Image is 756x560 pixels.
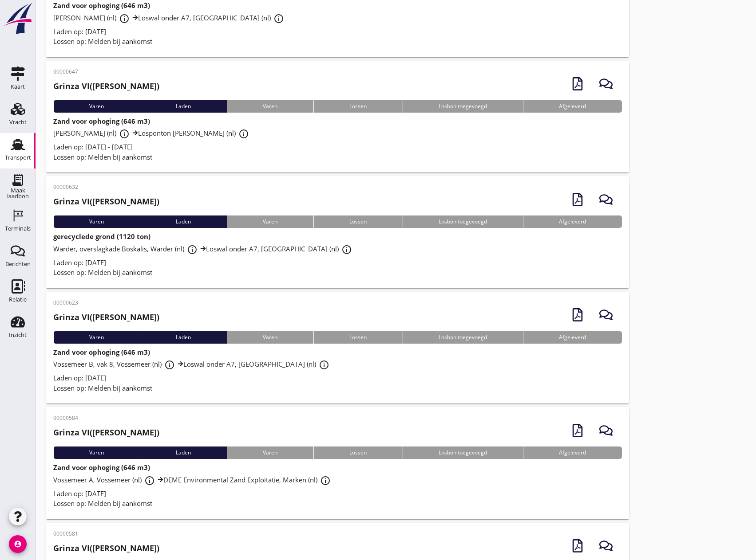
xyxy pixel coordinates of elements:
div: Lossen [313,100,403,113]
span: [PERSON_NAME] (nl) Loswal onder A7, [GEOGRAPHIC_DATA] (nl) [53,13,287,22]
div: Losbon toegevoegd [403,331,523,344]
div: Varen [227,331,313,344]
div: Afgeleverd [523,100,622,113]
h2: ([PERSON_NAME]) [53,427,159,439]
div: Berichten [5,261,31,267]
div: Losbon toegevoegd [403,215,523,228]
p: 00000632 [53,183,159,191]
span: Vossemeer A, Vossemeer (nl) DEME Environmental Zand Exploitatie, Marken (nl) [53,475,333,484]
div: Lossen [313,446,403,459]
div: Kaart [11,84,25,90]
span: Laden op: [DATE] [53,489,106,498]
i: info_outline [144,475,155,486]
strong: Grinza VI [53,312,90,322]
h2: ([PERSON_NAME]) [53,542,159,554]
div: Varen [53,215,140,228]
span: Laden op: [DATE] [53,27,106,36]
a: 00000623Grinza VI([PERSON_NAME])VarenLadenVarenLossenLosbon toegevoegdAfgeleverdZand voor ophogin... [46,292,629,404]
a: 00000647Grinza VI([PERSON_NAME])VarenLadenVarenLossenLosbon toegevoegdAfgeleverdZand voor ophogin... [46,61,629,173]
i: account_circle [9,535,27,553]
p: 00000581 [53,530,159,538]
div: Lossen [313,215,403,228]
div: Transport [5,155,31,161]
span: Laden op: [DATE] [53,373,106,382]
div: Lossen [313,331,403,344]
span: Lossen op: Melden bij aankomst [53,499,152,508]
div: Afgeleverd [523,446,622,459]
div: Vracht [9,119,27,125]
div: Losbon toegevoegd [403,446,523,459]
div: Afgeleverd [523,331,622,344]
a: 00000632Grinza VI([PERSON_NAME])VarenLadenVarenLossenLosbon toegevoegdAfgeleverdgerecyclede grond... [46,176,629,288]
strong: Zand voor ophoging (646 m3) [53,348,150,356]
i: info_outline [273,13,284,24]
div: Varen [53,331,140,344]
div: Relatie [9,297,27,302]
div: Varen [227,446,313,459]
div: Laden [140,100,227,113]
p: 00000584 [53,414,159,422]
strong: Zand voor ophoging (646 m3) [53,1,150,10]
strong: Grinza VI [53,81,90,91]
span: Lossen op: Melden bij aankomst [53,153,152,161]
span: Laden op: [DATE] [53,258,106,267]
div: Losbon toegevoegd [403,100,523,113]
h2: ([PERSON_NAME]) [53,80,159,92]
i: info_outline [238,129,249,139]
div: Inzicht [9,332,27,338]
img: logo-small.a267ee39.svg [2,2,34,35]
div: Varen [227,215,313,228]
i: info_outline [119,129,130,139]
a: 00000584Grinza VI([PERSON_NAME])VarenLadenVarenLossenLosbon toegevoegdAfgeleverdZand voor ophogin... [46,407,629,519]
strong: Zand voor ophoging (646 m3) [53,117,150,125]
div: Laden [140,215,227,228]
div: Laden [140,446,227,459]
i: info_outline [320,475,331,486]
strong: gerecyclede grond (1120 ton) [53,232,150,241]
span: Laden op: [DATE] - [DATE] [53,142,133,151]
i: info_outline [319,360,329,370]
span: Lossen op: Melden bij aankomst [53,384,152,392]
div: Varen [53,446,140,459]
strong: Grinza VI [53,543,90,553]
div: Laden [140,331,227,344]
span: Warder, overslagkade Boskalis, Warder (nl) Loswal onder A7, [GEOGRAPHIC_DATA] (nl) [53,244,355,253]
h2: ([PERSON_NAME]) [53,311,159,323]
span: Vossemeer B, vak 8, Vossemeer (nl) Loswal onder A7, [GEOGRAPHIC_DATA] (nl) [53,360,332,368]
i: info_outline [341,244,352,255]
span: Lossen op: Melden bij aankomst [53,37,152,46]
h2: ([PERSON_NAME]) [53,196,159,208]
strong: Grinza VI [53,196,90,207]
i: info_outline [187,244,198,255]
div: Afgeleverd [523,215,622,228]
div: Varen [53,100,140,113]
div: Terminals [5,226,31,231]
strong: Zand voor ophoging (646 m3) [53,463,150,472]
i: info_outline [119,13,130,24]
p: 00000623 [53,299,159,307]
span: [PERSON_NAME] (nl) Losponton [PERSON_NAME] (nl) [53,129,252,137]
div: Varen [227,100,313,113]
strong: Grinza VI [53,427,90,438]
p: 00000647 [53,68,159,76]
span: Lossen op: Melden bij aankomst [53,268,152,277]
i: info_outline [164,360,175,370]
